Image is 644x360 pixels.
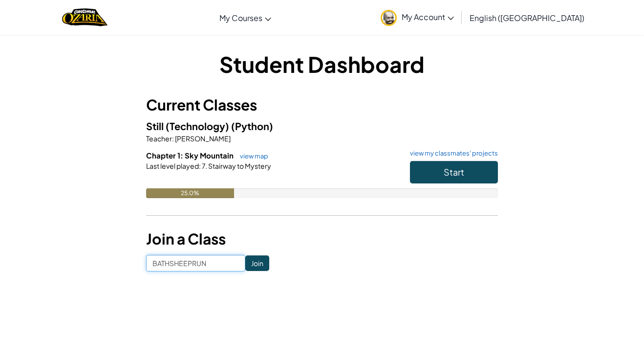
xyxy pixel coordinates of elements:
div: 25.0% [146,188,234,198]
span: [PERSON_NAME] [174,134,231,143]
a: view map [235,152,268,160]
span: My Courses [219,13,262,23]
img: avatar [381,10,397,26]
h1: Student Dashboard [146,49,498,79]
span: English ([GEOGRAPHIC_DATA]) [470,13,584,23]
span: (Python) [231,120,273,132]
a: My Courses [215,4,276,31]
a: English ([GEOGRAPHIC_DATA]) [465,4,589,31]
span: Start [444,166,464,178]
img: Home [62,7,107,27]
span: : [199,161,201,170]
span: 7. [201,161,207,170]
h3: Current Classes [146,94,498,116]
a: view my classmates' projects [405,150,498,157]
span: Last level played [146,161,199,170]
a: My Account [376,2,459,33]
span: Chapter 1: Sky Mountain [146,151,235,160]
span: My Account [402,12,454,22]
a: Ozaria by CodeCombat logo [62,7,107,27]
span: Still (Technology) [146,120,231,132]
span: : [172,134,174,143]
h3: Join a Class [146,228,498,250]
span: Stairway to Mystery [207,161,271,170]
span: Teacher [146,134,172,143]
button: Start [410,161,498,183]
input: <Enter Class Code> [146,255,245,271]
input: Join [245,255,269,271]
